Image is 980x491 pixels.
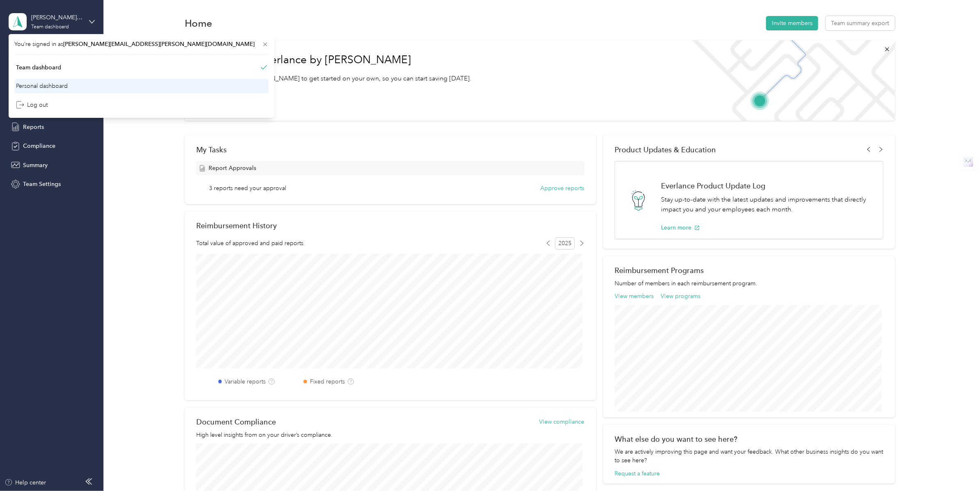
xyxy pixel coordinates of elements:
[23,142,55,150] span: Compliance
[661,195,874,215] p: Stay up-to-date with the latest updates and improvements that directly impact you and your employ...
[766,16,818,30] button: Invite members
[541,184,585,193] button: Approve reports
[555,237,575,250] span: 2025
[615,266,883,275] h2: Reimbursement Programs
[826,16,895,30] button: Team summary export
[63,41,255,48] span: [PERSON_NAME][EMAIL_ADDRESS][PERSON_NAME][DOMAIN_NAME]
[615,292,654,301] button: View members
[661,181,874,190] h1: Everlance Product Update Log
[31,25,69,30] div: Team dashboard
[196,431,585,439] p: High level insights from on your driver’s compliance.
[615,469,660,478] button: Request a feature
[661,292,701,301] button: View programs
[23,180,61,188] span: Team Settings
[310,377,345,386] label: Fixed reports
[5,478,46,487] button: Help center
[31,13,83,22] div: [PERSON_NAME][EMAIL_ADDRESS][PERSON_NAME][DOMAIN_NAME]
[209,164,256,172] span: Report Approvals
[615,279,883,288] p: Number of members in each reimbursement program.
[185,19,212,28] h1: Home
[615,435,883,443] div: What else do you want to see here?
[934,445,980,491] iframe: Everlance-gr Chat Button Frame
[23,161,48,170] span: Summary
[615,145,716,154] span: Product Updates & Education
[209,184,286,193] span: 3 reports need your approval
[16,101,48,109] div: Log out
[196,418,276,426] h2: Document Compliance
[661,223,700,232] button: Learn more
[225,377,266,386] label: Variable reports
[196,145,585,154] div: My Tasks
[196,239,303,248] span: Total value of approved and paid reports
[16,63,61,72] div: Team dashboard
[196,73,471,84] p: Read our step-by-[PERSON_NAME] to get started on your own, so you can start saving [DATE].
[539,418,585,426] button: View compliance
[196,221,277,230] h2: Reimbursement History
[14,40,269,48] span: You’re signed in as
[684,40,895,121] img: Welcome to everlance
[196,53,471,67] h1: Welcome to Everlance by [PERSON_NAME]
[23,123,44,131] span: Reports
[615,447,883,465] div: We are actively improving this page and want your feedback. What other business insights do you w...
[16,82,68,90] div: Personal dashboard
